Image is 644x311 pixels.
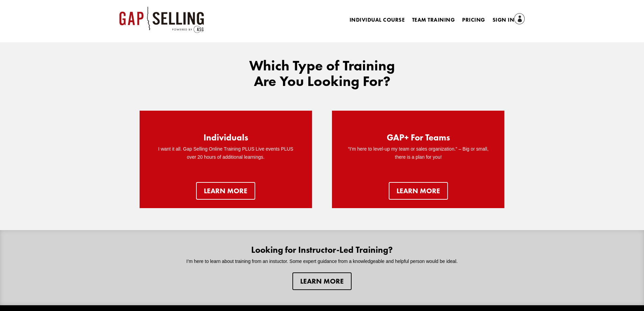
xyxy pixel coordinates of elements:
[412,18,455,25] a: Team Training
[153,145,299,161] p: I want it all. Gap Selling Online Training PLUS Live events PLUS over 20 hours of additional lear...
[204,133,248,145] h2: Individuals
[196,182,255,200] a: Learn more
[174,258,471,266] p: I’m here to learn about training from an instuctor. Some expert guidance from a knowledgeable and...
[174,245,471,258] h2: Looking for Instructor-Led Training?
[462,18,485,25] a: Pricing
[292,272,352,290] a: Learn more
[345,145,491,161] p: “I’m here to level-up my team or sales organization.” – Big or small, there is a plan for you!
[350,18,405,25] a: Individual Course
[389,182,448,200] a: learn more
[493,16,525,25] a: Sign In
[238,58,407,92] h2: Which Type of Training Are You Looking For?
[387,133,450,145] h2: GAP+ For Teams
